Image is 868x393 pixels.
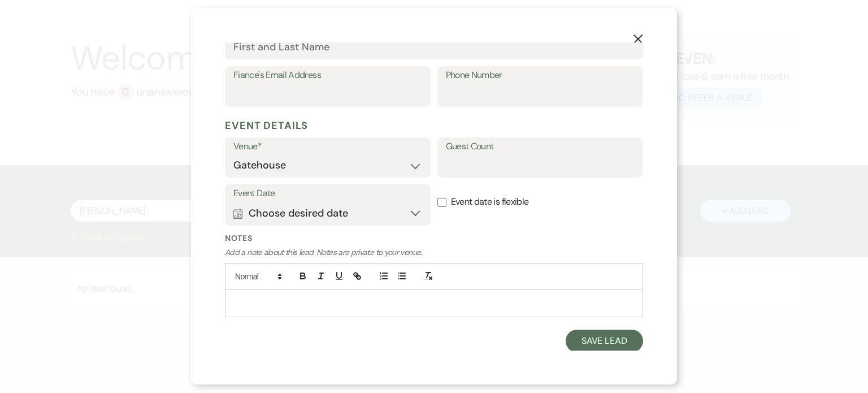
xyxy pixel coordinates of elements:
label: Phone Number [446,67,635,84]
input: Event date is flexible [437,198,446,207]
button: Choose desired date [233,202,422,224]
input: First and Last Name [233,36,635,58]
h5: Event Details [225,117,643,134]
label: Notes [225,232,643,244]
label: Guest Count [446,139,635,155]
label: Venue* [233,139,422,155]
p: Add a note about this lead. Notes are private to your venue. [225,247,643,258]
label: Event date is flexible [437,184,643,220]
label: Fiance's Email Address [233,67,422,84]
button: Save Lead [566,330,643,352]
label: Event Date [233,185,422,202]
